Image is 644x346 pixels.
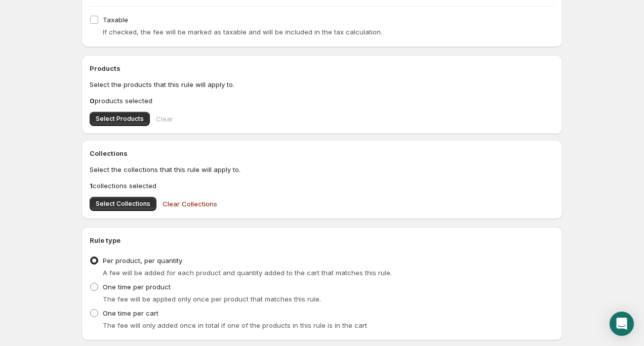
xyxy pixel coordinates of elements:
[90,181,554,191] p: collections selected
[90,182,93,190] b: 1
[103,309,158,317] span: One time per cart
[90,79,554,90] p: Select the products that this rule will apply to.
[103,321,367,329] span: The fee will only added once in total if one of the products in this rule is in the cart
[90,148,554,158] h2: Collections
[163,199,217,209] span: Clear Collections
[90,96,554,106] p: products selected
[90,235,554,245] h2: Rule type
[103,283,171,291] span: One time per product
[156,194,223,214] button: Clear Collections
[103,269,392,277] span: A fee will be added for each product and quantity added to the cart that matches this rule.
[90,63,554,73] h2: Products
[90,112,150,126] button: Select Products
[103,295,321,303] span: The fee will be applied only once per product that matches this rule.
[90,164,554,175] p: Select the collections that this rule will apply to.
[90,197,156,211] button: Select Collections
[96,200,150,208] span: Select Collections
[103,28,382,36] span: If checked, the fee will be marked as taxable and will be included in the tax calculation.
[96,115,144,123] span: Select Products
[610,312,634,336] div: Open Intercom Messenger
[103,16,128,24] span: Taxable
[103,256,182,265] span: Per product, per quantity
[90,97,95,105] b: 0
